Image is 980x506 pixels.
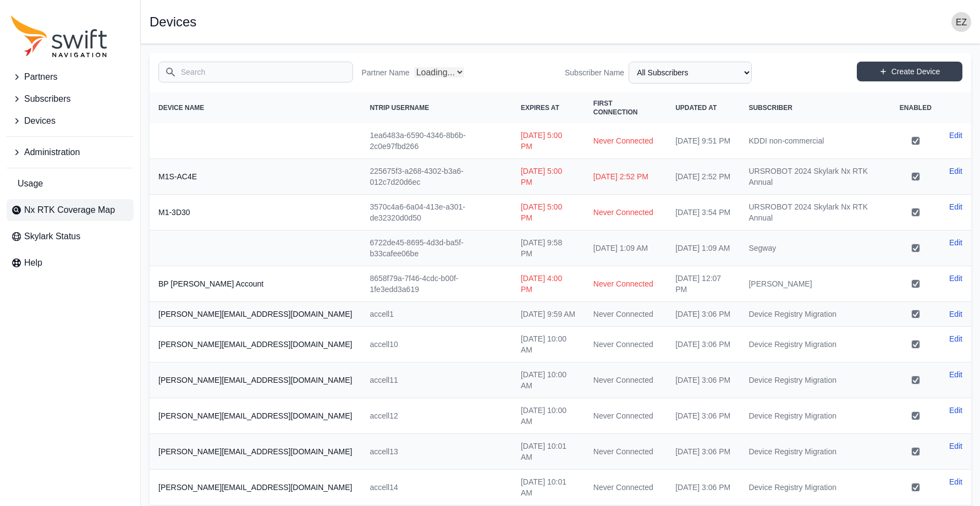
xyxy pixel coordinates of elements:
th: [PERSON_NAME][EMAIL_ADDRESS][DOMAIN_NAME] [150,434,361,470]
td: accell13 [361,434,512,470]
td: [DATE] 5:00 PM [512,159,585,195]
th: M1S-AC4E [150,159,361,195]
td: [DATE] 1:09 AM [585,230,667,266]
a: Edit [949,333,962,344]
td: 6722de45-8695-4d3d-ba5f-b33cafee06be [361,230,512,266]
span: Subscribers [24,92,70,106]
span: Partners [24,70,57,84]
th: Enabled [891,92,940,123]
td: [DATE] 10:00 AM [512,398,585,434]
td: [DATE] 3:06 PM [667,470,740,505]
button: Administration [7,141,134,163]
a: Skylark Status [7,226,134,248]
th: [PERSON_NAME][EMAIL_ADDRESS][DOMAIN_NAME] [150,470,361,505]
td: URSROBOT 2024 Skylark Nx RTK Annual [740,195,890,230]
td: Device Registry Migration [740,362,890,398]
td: Device Registry Migration [740,327,890,362]
th: M1-3D30 [150,195,361,230]
td: [DATE] 9:51 PM [667,123,740,159]
th: [PERSON_NAME][EMAIL_ADDRESS][DOMAIN_NAME] [150,327,361,362]
a: Create Device [857,62,962,81]
td: 3570c4a6-6a04-413e-a301-de32320d0d50 [361,195,512,230]
th: BP [PERSON_NAME] Account [150,266,361,302]
a: Edit [949,166,962,177]
td: accell10 [361,327,512,362]
td: accell12 [361,398,512,434]
span: Devices [24,114,56,128]
th: [PERSON_NAME][EMAIL_ADDRESS][DOMAIN_NAME] [150,362,361,398]
td: [PERSON_NAME] [740,266,890,302]
button: Devices [7,110,134,132]
a: Edit [949,201,962,212]
td: Never Connected [585,266,667,302]
a: Edit [949,237,962,248]
td: [DATE] 5:00 PM [512,195,585,230]
a: Edit [949,273,962,284]
span: Administration [24,146,80,159]
td: Segway [740,230,890,266]
td: accell11 [361,362,512,398]
input: Search [158,62,353,82]
th: NTRIP Username [361,92,512,123]
td: URSROBOT 2024 Skylark Nx RTK Annual [740,159,890,195]
td: Device Registry Migration [740,398,890,434]
th: Device Name [150,92,361,123]
img: user photo [951,12,971,32]
td: 1ea6483a-6590-4346-8b6b-2c0e97fbd266 [361,123,512,159]
td: [DATE] 10:01 AM [512,434,585,470]
td: [DATE] 10:00 AM [512,362,585,398]
td: Never Connected [585,470,667,505]
span: Nx RTK Coverage Map [24,204,115,217]
td: Device Registry Migration [740,434,890,470]
td: [DATE] 9:58 PM [512,230,585,266]
td: 8658f79a-7f46-4cdc-b00f-1fe3edd3a619 [361,266,512,302]
a: Edit [949,369,962,380]
td: [DATE] 4:00 PM [512,266,585,302]
td: [DATE] 3:06 PM [667,398,740,434]
td: [DATE] 9:59 AM [512,302,585,327]
td: accell1 [361,302,512,327]
td: Never Connected [585,362,667,398]
a: Nx RTK Coverage Map [7,199,134,221]
td: Device Registry Migration [740,470,890,505]
span: Skylark Status [24,230,80,243]
select: Subscriber [629,62,752,84]
td: [DATE] 3:54 PM [667,195,740,230]
th: Subscriber [740,92,890,123]
td: 225675f3-a268-4302-b3a6-012c7d20d6ec [361,159,512,195]
a: Usage [7,173,134,195]
a: Edit [949,441,962,452]
td: [DATE] 5:00 PM [512,123,585,159]
button: Partners [7,66,134,88]
td: [DATE] 1:09 AM [667,230,740,266]
td: [DATE] 3:06 PM [667,362,740,398]
a: Edit [949,476,962,487]
td: [DATE] 10:00 AM [512,327,585,362]
label: Subscriber Name [565,67,624,78]
th: [PERSON_NAME][EMAIL_ADDRESS][DOMAIN_NAME] [150,302,361,327]
td: Never Connected [585,302,667,327]
span: Expires At [521,104,559,112]
button: Subscribers [7,88,134,110]
td: [DATE] 3:06 PM [667,327,740,362]
span: Updated At [675,104,717,112]
th: [PERSON_NAME][EMAIL_ADDRESS][DOMAIN_NAME] [150,398,361,434]
td: [DATE] 2:52 PM [667,159,740,195]
td: [DATE] 3:06 PM [667,302,740,327]
a: Edit [949,130,962,141]
td: KDDI non-commercial [740,123,890,159]
td: [DATE] 2:52 PM [585,159,667,195]
a: Help [7,252,134,274]
td: [DATE] 12:07 PM [667,266,740,302]
span: First Connection [593,100,638,116]
td: [DATE] 10:01 AM [512,470,585,505]
label: Partner Name [362,67,410,78]
td: Device Registry Migration [740,302,890,327]
td: Never Connected [585,327,667,362]
h1: Devices [150,15,196,29]
td: Never Connected [585,195,667,230]
a: Edit [949,309,962,320]
span: Usage [18,177,43,190]
span: Help [24,256,42,269]
td: Never Connected [585,434,667,470]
